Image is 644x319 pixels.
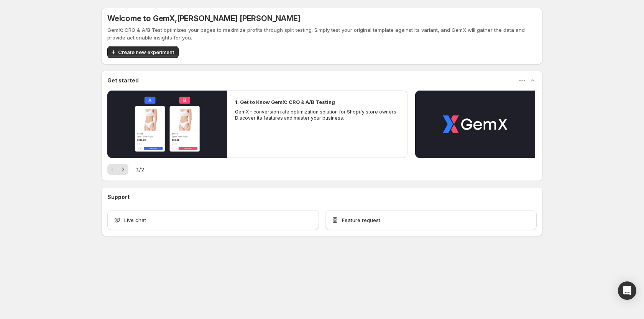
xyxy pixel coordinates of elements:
[107,193,130,201] h3: Support
[107,164,128,175] nav: Pagination
[107,26,537,41] p: GemX: CRO & A/B Test optimizes your pages to maximize profits through split testing. Simply test ...
[124,216,146,224] span: Live chat
[136,166,144,173] span: 1 / 2
[235,98,335,106] h2: 1. Get to Know GemX: CRO & A/B Testing
[618,281,636,300] div: Open Intercom Messenger
[107,14,300,23] h5: Welcome to GemX
[415,90,535,158] button: Play video
[175,14,300,23] span: , [PERSON_NAME] [PERSON_NAME]
[107,46,179,58] button: Create new experiment
[118,48,174,56] span: Create new experiment
[107,77,139,84] h3: Get started
[342,216,380,224] span: Feature request
[235,109,400,121] p: GemX - conversion rate optimization solution for Shopify store owners. Discover its features and ...
[118,164,128,175] button: Next
[107,90,227,158] button: Play video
